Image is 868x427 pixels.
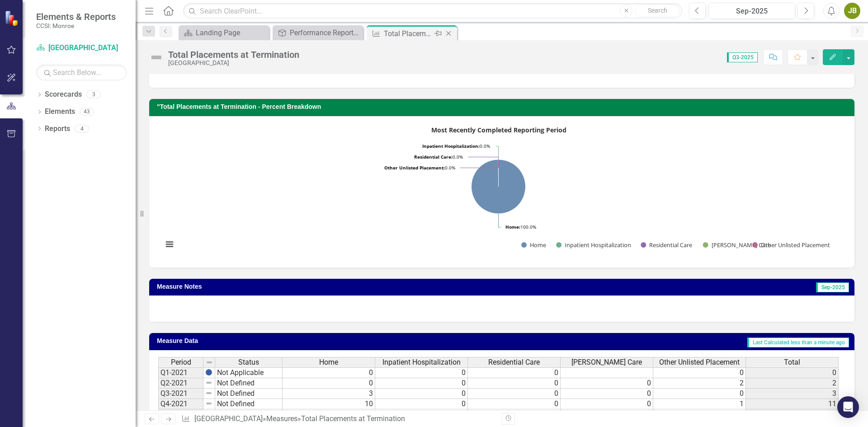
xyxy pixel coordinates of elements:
span: Other Unlisted Placement [659,358,740,366]
a: Performance Report Tracker [275,27,361,38]
a: [GEOGRAPHIC_DATA] [194,414,263,423]
span: Sep-2025 [816,282,849,292]
svg: Interactive chart [158,123,839,258]
td: Q1-2022 [158,409,203,420]
span: Status [238,358,259,366]
a: Scorecards [45,89,82,100]
td: 10 [283,399,375,409]
img: 8DAGhfEEPCf229AAAAAElFTkSuQmCC [205,389,212,397]
div: 3 [86,91,101,99]
td: 0 [468,378,561,389]
div: Most Recently Completed Reporting Period. Highcharts interactive chart. [158,123,845,258]
td: 0 [746,367,839,378]
span: Search [648,7,667,14]
path: Home, 3. [472,160,526,214]
span: Total [784,358,800,366]
span: Elements & Reports [36,11,116,22]
tspan: Home: [505,224,520,230]
td: 0 [375,378,468,389]
td: 1 [375,409,468,420]
td: Q2-2021 [158,378,203,389]
td: 0 [375,389,468,399]
a: [GEOGRAPHIC_DATA] [36,43,127,53]
button: Show Residential Care [641,241,693,249]
img: 8DAGhfEEPCf229AAAAAElFTkSuQmCC [205,379,212,386]
td: 3 [746,389,839,399]
span: [PERSON_NAME] Care [571,358,642,366]
img: ClearPoint Strategy [5,10,20,26]
div: 43 [80,108,94,116]
tspan: Inpatient Hospitalization: [422,143,480,149]
a: Reports [45,124,70,134]
div: Total Placements at Termination [168,50,299,60]
img: BgCOk07PiH71IgAAAABJRU5ErkJggg== [205,369,212,376]
input: Search Below... [36,65,127,80]
button: Sep-2025 [708,3,795,19]
td: 2 [653,378,746,389]
td: 0 [468,399,561,409]
span: Period [171,358,191,366]
td: Not Defined [215,378,283,389]
td: Q3-2021 [158,389,203,399]
td: 0 [653,409,746,420]
td: 2 [746,378,839,389]
h3: Measure Data [157,338,355,344]
td: 0 [468,389,561,399]
td: 0 [561,409,653,420]
img: 8DAGhfEEPCf229AAAAAElFTkSuQmCC [205,400,212,407]
h3: Measure Notes [157,283,552,290]
div: Total Placements at Termination [301,414,405,423]
a: Landing Page [181,27,267,38]
td: 0 [375,399,468,409]
td: 9 [283,409,375,420]
img: 8DAGhfEEPCf229AAAAAElFTkSuQmCC [206,359,213,366]
span: Inpatient Hospitalization [382,358,461,366]
button: Show Foster Care [703,241,742,249]
div: Open Intercom Messenger [837,396,859,418]
text: 0.0% [414,154,463,160]
td: Not Defined [215,389,283,399]
td: 10 [746,409,839,420]
td: 0 [375,367,468,378]
button: Show Inpatient Hospitalization [556,241,631,249]
td: 0 [653,367,746,378]
span: Last Calculated less than a minute ago [747,338,849,347]
div: Sep-2025 [712,6,792,17]
button: Search [635,5,680,17]
td: Not Defined [215,409,283,420]
div: Total Placements at Termination [384,28,432,39]
td: Q1-2021 [158,367,203,378]
button: View chart menu, Most Recently Completed Reporting Period [163,238,176,251]
button: Show Home [521,241,546,249]
td: 0 [468,367,561,378]
td: 1 [653,399,746,409]
td: 0 [561,399,653,409]
td: 0 [561,378,653,389]
tspan: Residential Care: [414,154,453,160]
h3: "Total Placements at Termination - Percent Breakdown [157,103,850,110]
td: Not Applicable [215,367,283,378]
td: Not Defined [215,399,283,409]
td: Q4-2021 [158,399,203,409]
span: Residential Care [488,358,540,366]
img: Not Defined [149,50,164,65]
input: Search ClearPoint... [183,3,682,19]
td: 0 [283,378,375,389]
a: Elements [45,107,75,117]
td: 0 [561,389,653,399]
td: 0 [283,367,375,378]
tspan: Other Unlisted Placement: [384,164,445,171]
small: CCSI: Monroe [36,22,116,29]
button: JB [844,3,860,19]
text: Most Recently Completed Reporting Period [431,126,566,134]
div: Performance Report Tracker [290,27,361,38]
text: 100.0% [505,224,536,230]
div: Landing Page [196,27,267,38]
text: 0.0% [384,164,455,171]
text: 0.0% [422,143,490,149]
a: Measures [266,414,297,423]
td: 0 [653,389,746,399]
div: » » [181,414,495,424]
span: Q3-2025 [727,52,758,62]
